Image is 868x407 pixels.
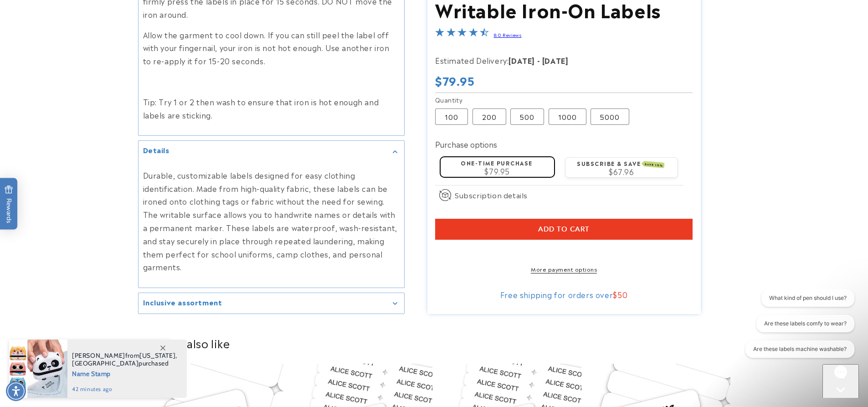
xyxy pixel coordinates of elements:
[435,53,663,67] p: Estimated Delivery:
[473,108,506,124] label: 200
[577,159,664,167] label: Subscribe & save
[435,264,693,273] a: More payment options
[143,95,400,122] p: Tip: Try 1 or 2 then wash to ensure that iron is hot enough and labels are sticking.
[6,381,26,401] div: Accessibility Menu
[139,351,175,360] span: [US_STATE]
[484,165,510,176] span: $79.95
[591,108,629,124] label: 5000
[822,364,859,398] iframe: Gorgias live chat messenger
[143,145,169,155] h2: Details
[435,218,693,239] button: Add to cart
[143,28,400,67] p: Allow the garment to cool down. If you can still peel the label off with your fingernail, your ir...
[455,189,528,200] span: Subscription details
[72,352,177,367] span: from , purchased
[139,141,404,161] summary: Details
[609,165,634,176] span: $67.96
[138,336,730,350] h2: You may also like
[435,95,463,104] legend: Quantity
[7,334,115,361] iframe: Sign Up via Text for Offers
[617,289,627,299] span: 50
[72,367,177,379] span: Name Stamp
[537,54,540,65] strong: -
[493,31,521,38] a: 80 Reviews - open in a new tab
[5,185,13,223] span: Rewards
[72,385,177,393] span: 42 minutes ago
[461,158,533,166] label: One-time purchase
[72,359,139,367] span: [GEOGRAPHIC_DATA]
[435,72,475,88] span: $79.95
[508,54,535,65] strong: [DATE]
[435,28,489,39] span: 4.3-star overall rating
[643,160,665,168] span: SAVE 15%
[542,54,569,65] strong: [DATE]
[510,108,544,124] label: 500
[139,293,404,314] summary: Inclusive assortment
[435,108,468,124] label: 100
[549,108,586,124] label: 1000
[739,289,859,366] iframe: Gorgias live chat conversation starters
[538,225,590,233] span: Add to cart
[435,138,497,149] label: Purchase options
[613,289,617,299] span: $
[143,169,400,273] p: Durable, customizable labels designed for easy clothing identification. Made from high-quality fa...
[143,298,222,307] h2: Inclusive assortment
[435,289,693,299] div: Free shipping for orders over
